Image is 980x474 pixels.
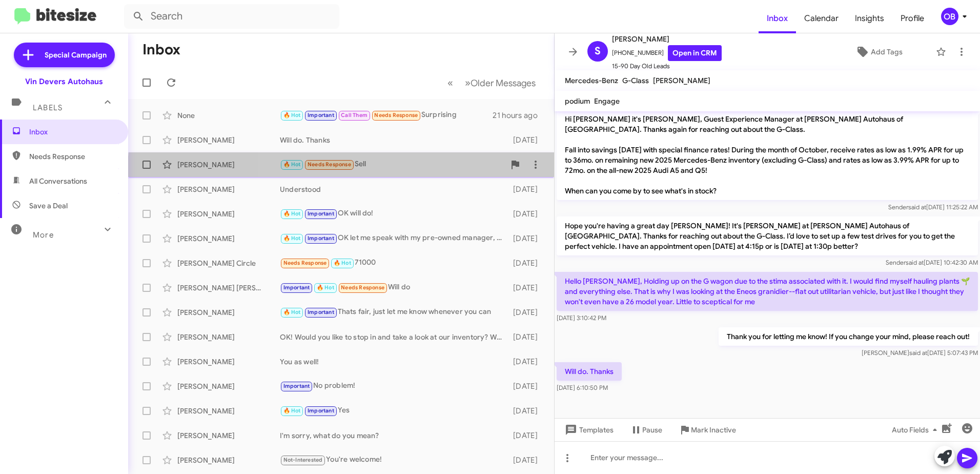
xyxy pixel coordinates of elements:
div: [DATE] [508,357,546,367]
span: Pause [642,421,662,439]
button: Mark Inactive [670,421,744,439]
div: [PERSON_NAME] [PERSON_NAME] [177,283,280,293]
span: [PERSON_NAME] [DATE] 5:07:43 PM [862,349,978,357]
span: Special Campaign [45,50,107,60]
span: Sender [DATE] 11:25:22 AM [888,203,978,211]
span: 🔥 Hot [334,260,351,266]
span: Call Them [341,112,367,118]
div: Yes [280,405,508,417]
span: G-Class [622,76,649,85]
div: [PERSON_NAME] [177,233,280,244]
span: » [465,76,471,89]
p: Thank you for letting me know! If you change your mind, please reach out! [719,327,978,346]
span: Save a Deal [29,201,68,211]
div: [DATE] [508,381,546,391]
input: Search [124,4,339,29]
div: You as well! [280,357,508,367]
nav: Page navigation example [442,72,542,93]
span: 🔥 Hot [317,284,334,291]
span: Important [308,210,334,217]
span: Mark Inactive [691,421,736,439]
span: Needs Response [341,284,384,291]
div: You're welcome! [280,454,508,466]
div: Sell [280,159,505,170]
div: [DATE] [508,233,546,244]
h1: Inbox [142,42,180,58]
span: Needs Response [29,151,116,162]
div: [PERSON_NAME] [177,406,280,416]
span: Important [308,309,334,315]
span: Important [308,407,334,414]
div: No problem! [280,380,508,392]
span: Needs Response [283,260,327,266]
div: [PERSON_NAME] [177,135,280,145]
p: Will do. Thanks [557,362,622,381]
span: Auto Fields [892,421,941,439]
div: [PERSON_NAME] [177,381,280,391]
span: « [447,76,453,89]
span: All Conversations [29,176,87,186]
div: OK let me speak with my pre-owned manager, I will let you know [280,232,508,244]
div: [DATE] [508,332,546,342]
a: Insights [847,4,892,33]
button: Templates [555,421,622,439]
p: Hi [PERSON_NAME] it's [PERSON_NAME], Guest Experience Manager at [PERSON_NAME] Autohaus of [GEOGR... [557,110,978,200]
span: Older Messages [471,77,536,89]
a: Calendar [796,4,847,33]
button: Auto Fields [884,421,949,439]
div: 21 hours ago [493,110,546,121]
span: 🔥 Hot [283,235,301,242]
div: [PERSON_NAME] [177,430,280,441]
div: [DATE] [508,455,546,465]
span: Labels [33,103,63,112]
a: Special Campaign [14,43,115,67]
div: [DATE] [508,430,546,441]
a: Profile [892,4,932,33]
div: Will do. Thanks [280,135,508,145]
div: [DATE] [508,283,546,293]
div: [PERSON_NAME] [177,455,280,465]
span: More [33,230,54,240]
span: 🔥 Hot [283,112,301,118]
span: 🔥 Hot [283,161,301,168]
span: Important [283,383,310,389]
span: [PERSON_NAME] [653,76,710,85]
p: Hello [PERSON_NAME], Holding up on the G wagon due to the stima associated with it. I would find ... [557,272,978,311]
div: [PERSON_NAME] [177,209,280,219]
span: Sender [DATE] 10:42:30 AM [886,259,978,266]
span: 🔥 Hot [283,407,301,414]
span: Templates [563,421,614,439]
span: Important [308,112,334,118]
a: Inbox [759,4,796,33]
div: OB [941,8,958,25]
div: [PERSON_NAME] [177,332,280,342]
span: podium [565,96,590,106]
span: [DATE] 6:10:50 PM [557,384,608,391]
div: Understood [280,184,508,194]
p: Hope you're having a great day [PERSON_NAME]! It's [PERSON_NAME] at [PERSON_NAME] Autohaus of [GE... [557,216,978,255]
div: [PERSON_NAME] [177,160,280,170]
span: S [595,43,601,60]
div: OK! Would you like to stop in and take a look at our inventory? We have both new and pre-owned ri... [280,332,508,342]
span: 15-90 Day Old Leads [612,61,722,71]
div: [DATE] [508,209,546,219]
div: [DATE] [508,135,546,145]
button: Add Tags [827,43,931,61]
span: [PHONE_NUMBER] [612,45,722,61]
button: Pause [622,421,670,439]
div: [DATE] [508,184,546,194]
span: Add Tags [871,43,903,61]
span: Mercedes-Benz [565,76,618,85]
span: [PERSON_NAME] [612,33,722,45]
span: said at [906,259,924,266]
span: 🔥 Hot [283,309,301,315]
span: [DATE] 3:10:42 PM [557,314,606,322]
span: Engage [594,96,620,106]
span: Not-Interested [283,457,323,463]
div: I'm sorry, what do you mean? [280,430,508,441]
div: 71000 [280,257,508,269]
span: Important [308,235,334,242]
span: Important [283,284,310,291]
